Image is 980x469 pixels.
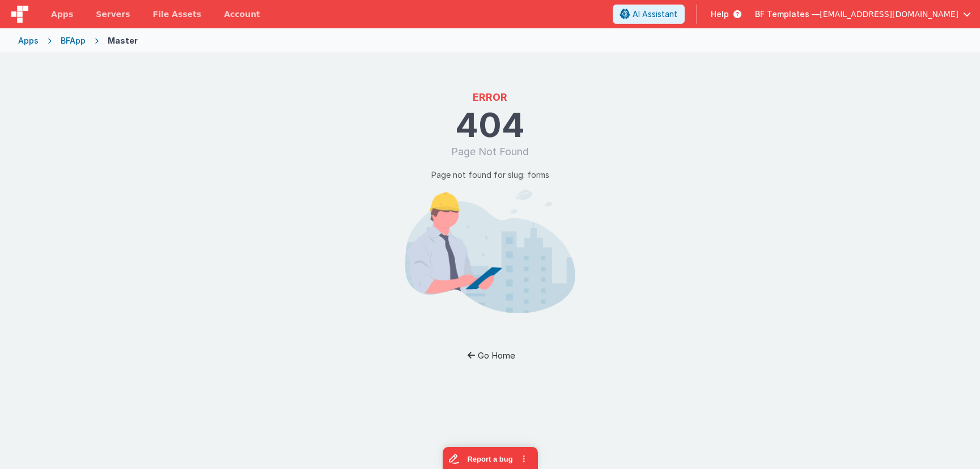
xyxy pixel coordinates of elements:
[457,345,523,366] button: Go Home
[108,35,138,46] div: Master
[711,8,729,20] span: Help
[96,8,130,20] span: Servers
[473,89,507,105] h1: ERROR
[451,144,529,160] h1: Page Not Found
[633,8,677,20] span: AI Assistant
[431,169,549,181] p: Page not found for slug: forms
[613,5,685,24] button: AI Assistant
[755,8,820,20] span: BF Templates —
[455,108,525,142] h1: 404
[61,35,86,46] div: BFApp
[820,8,958,20] span: [EMAIL_ADDRESS][DOMAIN_NAME]
[18,35,39,46] div: Apps
[153,8,202,20] span: File Assets
[51,8,73,20] span: Apps
[755,8,971,20] button: BF Templates — [EMAIL_ADDRESS][DOMAIN_NAME]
